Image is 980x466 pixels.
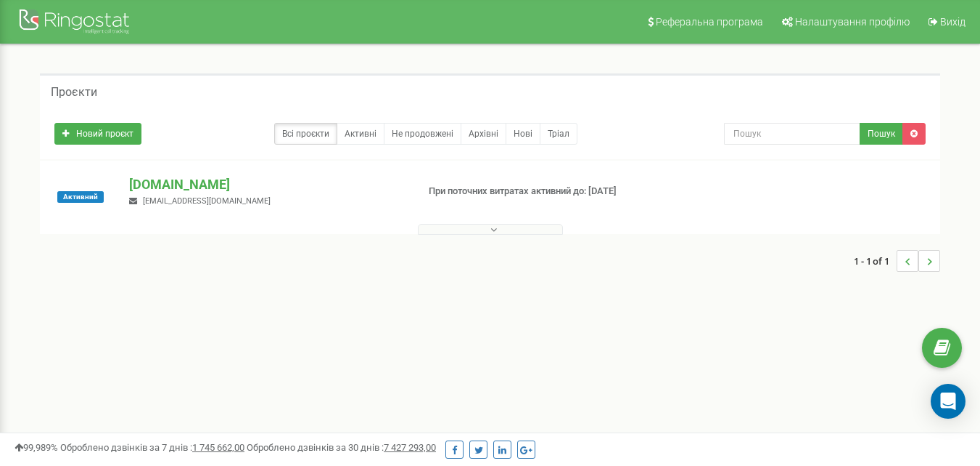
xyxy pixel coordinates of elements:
p: [DOMAIN_NAME] [129,175,405,194]
a: Архівні [461,123,506,145]
span: Активний [57,191,104,203]
span: Оброблено дзвінків за 7 днів : [60,442,244,453]
p: При поточних витратах активний до: [DATE] [429,185,630,198]
input: Пошук [724,123,860,145]
h5: Проєкти [51,86,97,99]
span: Налаштування профілю [795,16,910,28]
a: Не продовжені [384,123,461,145]
u: 1 745 662,00 [192,442,244,453]
span: [EMAIL_ADDRESS][DOMAIN_NAME] [143,196,271,206]
span: Реферальна програма [656,16,763,28]
span: 1 - 1 of 1 [854,250,897,272]
a: Новий проєкт [54,123,141,145]
u: 7 427 293,00 [384,442,436,453]
span: Вихід [940,16,965,28]
a: Активні [337,123,384,145]
span: Оброблено дзвінків за 30 днів : [247,442,436,453]
nav: ... [854,236,940,286]
span: 99,989% [15,442,58,453]
a: Всі проєкти [274,123,337,145]
div: Open Intercom Messenger [931,384,965,419]
a: Нові [506,123,540,145]
button: Пошук [860,123,903,145]
a: Тріал [540,123,577,145]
